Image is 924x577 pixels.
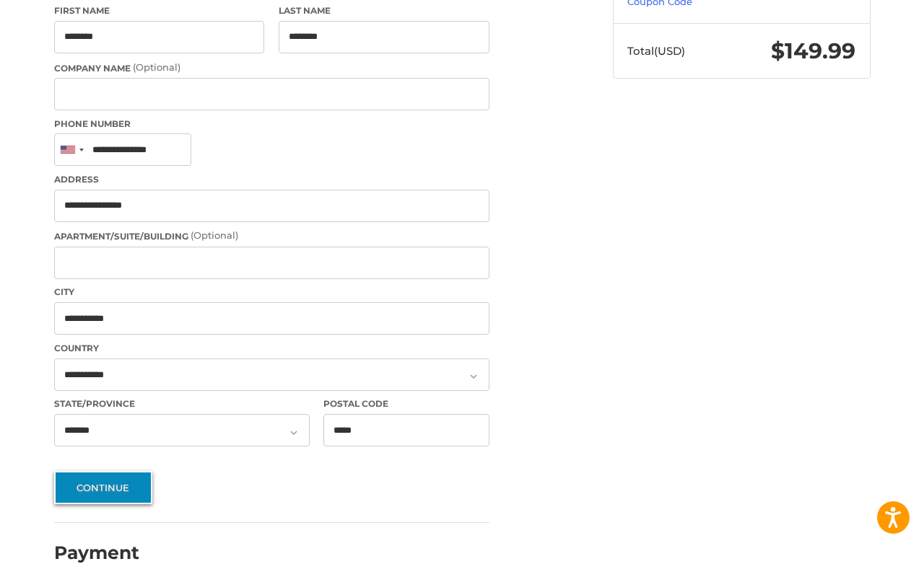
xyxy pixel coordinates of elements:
label: Last Name [279,4,489,17]
label: First Name [54,4,265,17]
label: Postal Code [323,397,489,410]
label: Country [54,342,489,355]
span: $149.99 [771,38,855,64]
small: (Optional) [133,61,180,73]
label: Apartment/Suite/Building [54,229,489,243]
div: United States: +1 [55,134,88,165]
small: (Optional) [191,229,238,241]
label: State/Province [54,397,310,410]
label: Phone Number [54,118,489,131]
button: Continue [54,471,152,504]
span: Total (USD) [627,44,685,58]
label: Address [54,173,489,186]
h2: Payment [54,542,139,564]
label: City [54,286,489,299]
label: Company Name [54,61,489,75]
